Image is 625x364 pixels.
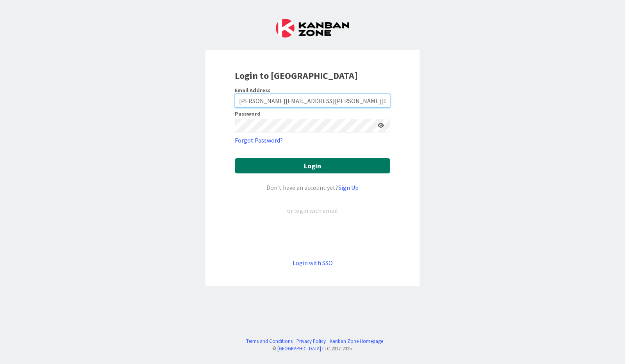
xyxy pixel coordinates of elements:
[277,345,321,352] a: [GEOGRAPHIC_DATA]
[338,184,359,191] a: Sign Up
[285,206,340,215] div: or login with email
[235,70,358,82] b: Login to [GEOGRAPHIC_DATA]
[231,228,394,245] iframe: Sign in with Google Button
[276,19,349,37] img: Kanban Zone
[293,259,333,267] a: Login with SSO
[330,337,383,345] a: Kanban Zone Homepage
[246,337,293,345] a: Terms and Conditions
[296,337,326,345] a: Privacy Policy
[235,111,261,116] label: Password
[235,183,390,192] div: Don’t have an account yet?
[235,136,283,145] a: Forgot Password?
[235,87,271,94] label: Email Address
[235,158,390,173] button: Login
[242,345,383,352] div: © LLC 2017- 2025 .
